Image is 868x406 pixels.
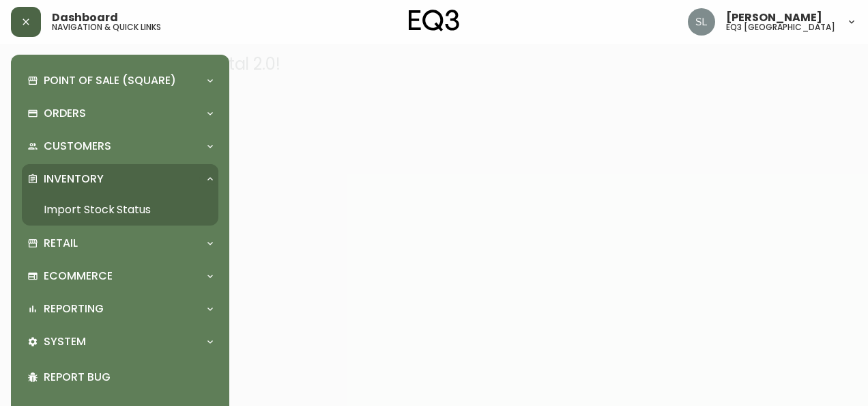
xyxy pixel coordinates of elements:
[22,66,218,96] div: Point of Sale (Square)
[22,194,218,226] a: Import Stock Status
[22,261,218,291] div: Ecommerce
[44,236,78,251] p: Retail
[22,228,218,258] div: Retail
[726,23,835,31] h5: eq3 [GEOGRAPHIC_DATA]
[52,23,161,31] h5: navigation & quick links
[22,98,218,128] div: Orders
[44,139,111,154] p: Customers
[22,164,218,194] div: Inventory
[22,131,218,161] div: Customers
[52,12,118,23] span: Dashboard
[44,370,213,385] p: Report Bug
[44,172,104,187] p: Inventory
[726,12,822,23] span: [PERSON_NAME]
[44,301,104,316] p: Reporting
[22,360,218,395] div: Report Bug
[22,294,218,324] div: Reporting
[44,73,176,88] p: Point of Sale (Square)
[44,106,86,121] p: Orders
[22,327,218,357] div: System
[688,8,715,36] img: e419f15d81334f6c4a2609e5c46aef91
[44,334,86,349] p: System
[44,269,113,284] p: Ecommerce
[409,10,459,31] img: logo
